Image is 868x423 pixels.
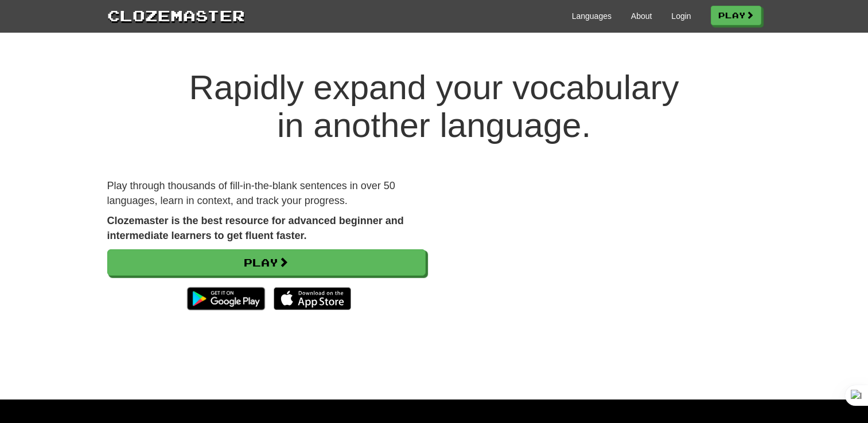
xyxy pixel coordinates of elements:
[572,10,612,22] a: Languages
[107,249,426,276] a: Play
[181,281,270,316] img: Get it on Google Play
[671,10,691,22] a: Login
[107,5,245,26] a: Clozemaster
[107,215,404,241] strong: Clozemaster is the best resource for advanced beginner and intermediate learners to get fluent fa...
[107,179,426,208] p: Play through thousands of fill-in-the-blank sentences in over 50 languages, learn in context, and...
[711,6,761,25] a: Play
[631,10,652,22] a: About
[274,287,351,310] img: Download_on_the_App_Store_Badge_US-UK_135x40-25178aeef6eb6b83b96f5f2d004eda3bffbb37122de64afbaef7...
